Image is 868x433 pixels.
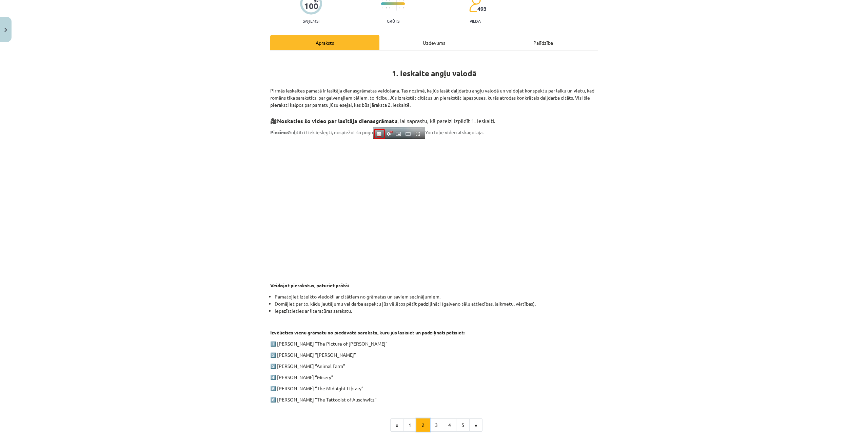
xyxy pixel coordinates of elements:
img: icon-short-line-57e1e144782c952c97e751825c79c345078a6d821885a25fce030b3d8c18986b.svg [389,7,390,8]
strong: Noskaties šo video par lasītāja dienasgrāmatu [277,117,397,124]
button: 2 [416,418,430,432]
p: 1️⃣ [PERSON_NAME] “The Picture of [PERSON_NAME]” [270,340,598,347]
p: 2️⃣ [PERSON_NAME] “[PERSON_NAME]” [270,351,598,358]
button: 4 [443,418,456,432]
nav: Page navigation example [270,418,598,432]
img: icon-short-line-57e1e144782c952c97e751825c79c345078a6d821885a25fce030b3d8c18986b.svg [393,7,393,8]
span: Subtitri tiek ieslēgti, nospiežot šo pogu YouTube video atskaņotājā. [270,129,484,135]
li: Pamatojiet izteikto viedokli ar citātiem no grāmatas un saviem secinājumiem. [275,293,598,300]
strong: Veidojot pierakstus, paturiet prātā: [270,282,349,288]
div: Uzdevums [379,35,489,50]
p: 4️⃣ [PERSON_NAME] “Misery” [270,374,598,381]
img: icon-short-line-57e1e144782c952c97e751825c79c345078a6d821885a25fce030b3d8c18986b.svg [403,7,403,8]
div: Palīdzība [489,35,598,50]
p: 3️⃣ [PERSON_NAME] “Animal Farm” [270,363,598,370]
strong: 1. ieskaite angļu valodā [392,68,476,78]
li: Iepazīstieties ar literatūras sarakstu. [275,307,598,314]
p: pilda [470,19,480,23]
li: Domājiet par to, kādu jautājumu vai darba aspektu jūs vēlētos pētīt padziļināti (galveno tēlu att... [275,300,598,307]
div: 100 [304,1,318,11]
p: Pirmās ieskaites pamatā ir lasītāja dienasgrāmatas veidošana. Tas nozīmē, ka jūs lasāt daiļdarbu ... [270,80,598,108]
strong: Piezīme: [270,129,289,135]
h3: 🎥 , lai saprastu, kā pareizi izpildīt 1. ieskaiti. [270,112,598,125]
button: » [469,418,482,432]
p: Saņemsi [300,19,322,23]
button: 1 [403,418,417,432]
img: icon-short-line-57e1e144782c952c97e751825c79c345078a6d821885a25fce030b3d8c18986b.svg [386,7,387,8]
button: 3 [430,418,443,432]
img: icon-close-lesson-0947bae3869378f0d4975bcd49f059093ad1ed9edebbc8119c70593378902aed.svg [4,28,7,32]
strong: Izvēlieties vienu grāmatu no piedāvātā saraksta, kuru jūs lasīsiet un padziļināti pētīsiet: [270,329,465,335]
p: 6️⃣ [PERSON_NAME] “The Tattooist of Auschwitz” [270,396,598,403]
button: 5 [456,418,470,432]
p: Grūts [387,19,399,23]
button: « [390,418,403,432]
img: icon-short-line-57e1e144782c952c97e751825c79c345078a6d821885a25fce030b3d8c18986b.svg [382,7,383,8]
div: Apraksts [270,35,379,50]
span: 493 [477,6,487,12]
p: 5️⃣ [PERSON_NAME] “The Midnight Library” [270,385,598,392]
img: icon-short-line-57e1e144782c952c97e751825c79c345078a6d821885a25fce030b3d8c18986b.svg [399,7,400,8]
